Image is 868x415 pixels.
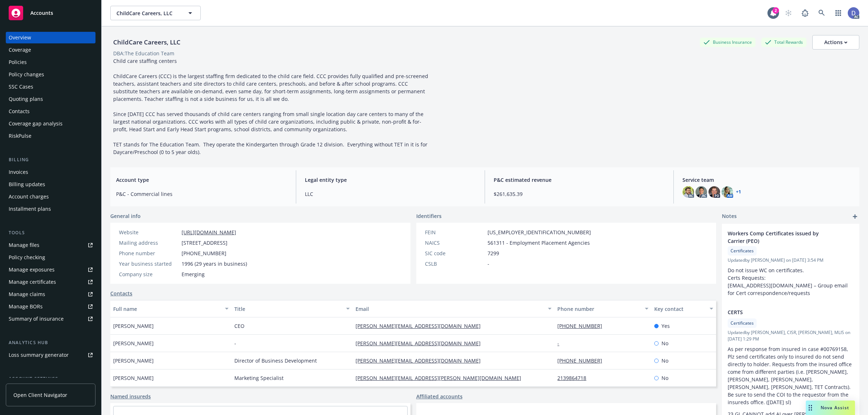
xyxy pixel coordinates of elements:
span: Emerging [182,270,205,278]
div: RiskPulse [9,130,31,142]
a: [PERSON_NAME][EMAIL_ADDRESS][DOMAIN_NAME] [356,357,486,364]
span: No [661,357,668,364]
a: Quoting plans [6,93,95,105]
span: Director of Business Development [234,357,317,364]
a: Manage claims [6,288,95,300]
div: DBA: The Education Team [113,50,174,57]
div: Policy changes [9,69,44,80]
a: Policy changes [6,69,95,80]
a: Accounts [6,3,95,23]
a: Invoices [6,166,95,178]
a: Overview [6,32,95,43]
div: FEIN [425,228,485,236]
a: Switch app [831,6,846,20]
button: Key contact [651,300,716,317]
span: Account type [116,176,287,184]
div: Drag to move [806,401,815,415]
a: Installment plans [6,203,95,215]
div: Full name [113,305,221,313]
a: Policy checking [6,252,95,263]
a: - [557,340,565,347]
span: Nova Assist [821,405,849,411]
div: Key contact [654,305,705,313]
div: Manage exposures [9,264,55,275]
a: [URL][DOMAIN_NAME] [182,229,236,236]
span: Yes [661,322,670,330]
span: Legal entity type [305,176,476,184]
div: Account charges [9,191,49,202]
span: LLC [305,190,476,198]
div: Billing [6,156,95,163]
span: Notes [722,212,737,221]
span: CEO [234,322,244,330]
span: ChildCare Careers, LLC [116,9,179,17]
span: [PERSON_NAME] [113,357,154,364]
img: photo [709,186,720,198]
div: NAICS [425,239,485,247]
button: Full name [110,300,231,317]
a: add [851,212,859,221]
div: Company size [119,270,179,278]
span: Child care staffing centers ChildCare Careers (CCC) is the largest staffing firm dedicated to the... [113,57,430,155]
button: Email [353,300,554,317]
span: P&C estimated revenue [494,176,665,184]
span: Workers Comp Certificates issued by Carrier (PEO) [728,230,835,245]
span: Certificates [731,320,754,326]
a: Search [814,6,829,20]
span: Service team [682,176,854,184]
span: - [234,339,236,347]
span: [STREET_ADDRESS] [182,239,227,247]
span: Updated by [PERSON_NAME], CISR, [PERSON_NAME], MLIS on [DATE] 1:29 PM [728,329,854,342]
a: Coverage [6,44,95,56]
img: photo [695,186,707,198]
button: Nova Assist [806,401,855,415]
div: SSC Cases [9,81,33,93]
a: Manage BORs [6,301,95,312]
div: SIC code [425,249,485,257]
a: Summary of insurance [6,313,95,325]
a: Policies [6,56,95,68]
div: Coverage gap analysis [9,118,63,129]
a: SSC Cases [6,81,95,93]
div: Workers Comp Certificates issued by Carrier (PEO)CertificatesUpdatedby [PERSON_NAME] on [DATE] 3:... [722,224,859,303]
div: Email [356,305,544,313]
div: Policies [9,56,27,68]
a: Manage exposures [6,264,95,275]
a: Start snowing [781,6,796,20]
button: Actions [812,35,859,50]
div: CSLB [425,260,485,268]
a: [PERSON_NAME][EMAIL_ADDRESS][DOMAIN_NAME] [356,340,486,347]
a: 2139864718 [557,375,592,381]
span: - [488,260,489,268]
a: Coverage gap analysis [6,118,95,129]
div: Business Insurance [700,38,756,47]
span: $261,635.39 [494,190,665,198]
span: Open Client Navigator [13,391,67,399]
p: As per response from insured in case #00769158, Plz send certificates only to insured do not send... [728,345,854,406]
span: P&C - Commercial lines [116,190,287,198]
div: Quoting plans [9,93,43,105]
span: Marketing Specialist [234,374,284,382]
p: Do not issue WC on certificates. Certs Requests: [EMAIL_ADDRESS][DOMAIN_NAME] – Group email for C... [728,266,854,297]
a: [PHONE_NUMBER] [557,322,608,329]
div: Phone number [119,249,179,257]
span: No [661,374,668,382]
a: Report a Bug [798,6,812,20]
div: Policy checking [9,252,45,263]
div: Invoices [9,166,28,178]
a: RiskPulse [6,130,95,142]
div: 2 [773,7,779,14]
span: Accounts [30,10,53,16]
a: [PERSON_NAME][EMAIL_ADDRESS][DOMAIN_NAME] [356,322,486,329]
span: 7299 [488,249,499,257]
div: Installment plans [9,203,51,215]
span: 1996 (29 years in business) [182,260,247,268]
div: Manage claims [9,288,45,300]
div: Title [234,305,342,313]
img: photo [848,7,859,19]
span: [PERSON_NAME] [113,374,154,382]
div: Phone number [557,305,641,313]
a: Manage files [6,239,95,251]
span: 561311 - Employment Placement Agencies [488,239,590,247]
div: Year business started [119,260,179,268]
